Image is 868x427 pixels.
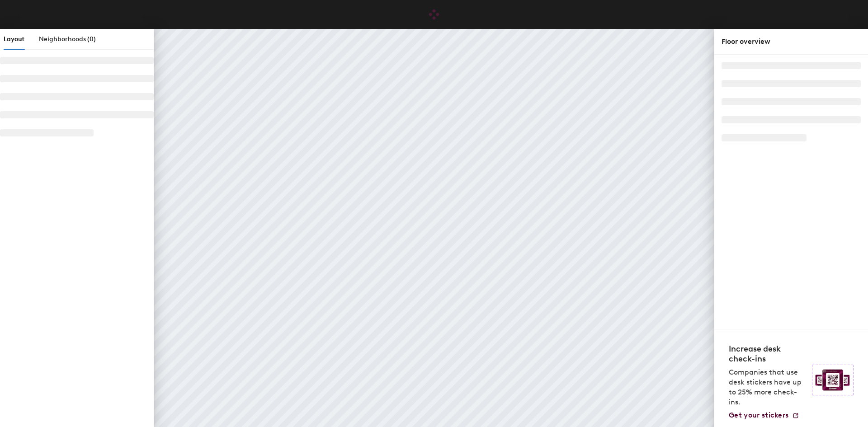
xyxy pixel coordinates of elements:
img: Sticker logo [812,365,854,395]
div: Floor overview [722,36,861,47]
a: Get your stickers [729,411,799,420]
span: Get your stickers [729,411,788,419]
span: Neighborhoods (0) [39,35,96,43]
p: Companies that use desk stickers have up to 25% more check-ins. [729,367,807,407]
span: Layout [4,35,24,43]
h4: Increase desk check-ins [729,344,807,364]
